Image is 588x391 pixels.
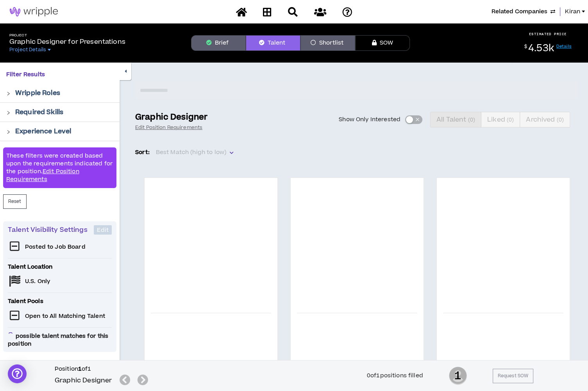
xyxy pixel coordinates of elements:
div: These filters were created based upon the requirements indicated for the position. [3,147,116,188]
small: ( 0 ) [557,116,564,124]
span: right [6,111,11,115]
div: 0 of 1 positions filled [367,371,423,380]
small: ( 0 ) [468,116,475,124]
div: Open Intercom Messenger [8,364,27,383]
p: Wripple Roles [15,88,60,98]
p: Required Skills [15,108,63,117]
sup: $ [524,43,527,50]
span: Archived [526,110,564,129]
button: Edit [94,225,112,235]
p: Graphic Designer [135,112,207,123]
button: Related Companies [491,7,555,16]
p: Filter Results [6,70,113,79]
button: Reset [3,194,27,209]
p: Talent Visibility Settings [8,225,94,235]
h6: Position of 1 [55,365,151,373]
p: Experience Level [15,127,71,136]
p: Sort: [135,148,150,157]
span: Related Companies [491,7,547,16]
button: SOW [355,35,410,51]
h5: Project [9,33,125,38]
span: 4.53k [528,41,554,55]
span: Kiran [565,7,580,16]
span: All Talent [436,110,475,129]
button: Talent [246,35,300,51]
a: Edit Position Requirements [135,124,202,131]
span: right [6,130,11,134]
p: Posted to Job Board [25,243,86,251]
a: Edit Position Requirements [6,167,79,183]
button: Shortlist [300,35,355,51]
p: Graphic Designer for Presentations [9,37,125,47]
button: Brief [191,35,246,51]
button: Request SOW [493,369,533,383]
span: Liked [487,110,514,129]
span: possible talent matches for this position [8,332,112,348]
span: right [6,91,11,96]
p: ESTIMATED PRICE [529,32,567,36]
span: 1 [449,366,467,386]
small: ( 0 ) [507,116,514,124]
h5: Graphic Designer [55,376,112,385]
span: Best Match (high to low) [156,147,233,158]
b: 1 [78,365,82,373]
a: Details [556,43,572,49]
span: Project Details [9,47,46,53]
